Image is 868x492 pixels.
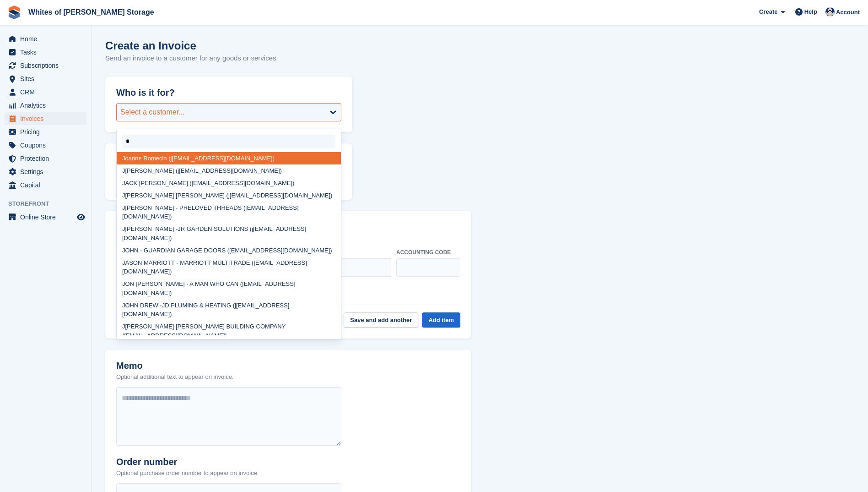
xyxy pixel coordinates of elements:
[116,457,259,467] h2: Order number
[235,302,236,309] span: j
[105,53,276,64] p: Send an invoice to a customer for any goods or services
[20,165,75,178] span: Settings
[122,192,125,199] span: J
[20,86,75,98] span: CRM
[20,33,75,45] span: Home
[422,312,460,328] button: Add item
[117,278,341,300] div: ON [PERSON_NAME] - A MAN WHO CAN ([EMAIL_ADDRESS][DOMAIN_NAME])
[5,165,86,178] a: menu
[20,99,75,112] span: Analytics
[5,112,86,125] a: menu
[162,302,165,309] span: J
[318,248,391,257] label: Price
[171,155,172,162] span: j
[804,7,817,16] span: Help
[5,139,86,152] a: menu
[759,7,777,16] span: Create
[122,302,125,309] span: J
[122,323,125,330] span: J
[5,72,86,85] a: menu
[117,164,341,177] div: [PERSON_NAME] ( [EMAIL_ADDRESS][DOMAIN_NAME])
[116,361,234,371] h2: Memo
[344,312,418,328] button: Save and add another
[105,39,276,52] h1: Create an Invoice
[75,212,86,223] a: Preview store
[116,469,259,478] p: Optional purchase order number to appear on invoice.
[122,280,125,287] span: J
[122,204,125,211] span: J
[396,248,460,257] label: Accounting code
[20,46,75,59] span: Tasks
[25,5,158,20] a: Whites of [PERSON_NAME] Storage
[122,155,125,162] span: J
[5,179,86,191] a: menu
[5,152,86,165] a: menu
[122,180,125,186] span: J
[20,211,75,224] span: Online Store
[8,199,91,208] span: Storefront
[122,167,125,174] span: J
[5,126,86,138] a: menu
[117,321,341,342] div: [PERSON_NAME] [PERSON_NAME] BUILDING COMPANY ([EMAIL_ADDRESS][DOMAIN_NAME])
[5,59,86,72] a: menu
[117,202,341,223] div: [PERSON_NAME] - PRELOVED THREADS ([EMAIL_ADDRESS][DOMAIN_NAME])
[20,179,75,191] span: Capital
[20,152,75,165] span: Protection
[117,152,341,164] div: oanne Romecin ( [EMAIL_ADDRESS][DOMAIN_NAME])
[178,167,179,174] span: j
[116,372,234,382] p: Optional additional text to appear on invoice.
[5,211,86,224] a: menu
[5,46,86,59] a: menu
[122,259,125,266] span: J
[5,33,86,45] a: menu
[117,177,341,189] div: ACK [PERSON_NAME] ([EMAIL_ADDRESS][DOMAIN_NAME])
[116,87,341,98] h2: Who is it for?
[20,72,75,85] span: Sites
[825,7,835,16] img: Wendy
[117,244,341,257] div: OHN - GUARDIAN GARAGE DOORS ([EMAIL_ADDRESS][DOMAIN_NAME])
[836,8,860,17] span: Account
[7,5,21,19] img: stora-icon-8386f47178a22dfd0bd8f6a31ec36ba5ce8667c1dd55bd0f319d3a0aa187defe.svg
[20,59,75,72] span: Subscriptions
[252,225,253,232] span: j
[122,247,125,254] span: J
[5,99,86,112] a: menu
[117,223,341,245] div: [PERSON_NAME] - R GARDEN SOLUTIONS ( [EMAIL_ADDRESS][DOMAIN_NAME])
[120,107,185,118] div: Select a customer...
[122,225,125,232] span: J
[228,192,230,199] span: j
[20,139,75,152] span: Coupons
[20,126,75,138] span: Pricing
[117,257,341,278] div: ASON MARRIOTT - MARRIOTT MULTITRADE ([EMAIL_ADDRESS][DOMAIN_NAME])
[5,86,86,98] a: menu
[20,112,75,125] span: Invoices
[117,189,341,202] div: [PERSON_NAME] [PERSON_NAME] ( [EMAIL_ADDRESS][DOMAIN_NAME])
[178,225,181,232] span: J
[117,299,341,321] div: OHN DREW - D PLUMING & HEATING ( [EMAIL_ADDRESS][DOMAIN_NAME])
